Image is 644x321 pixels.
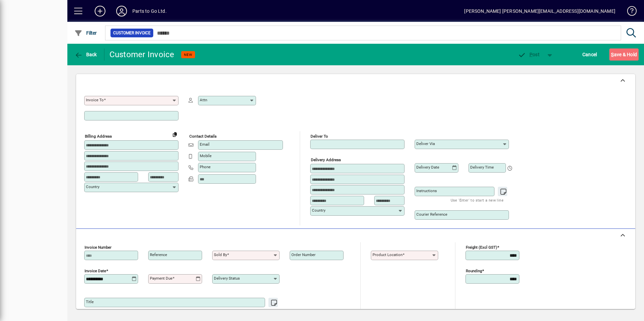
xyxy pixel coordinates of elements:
[89,5,111,17] button: Add
[74,52,97,57] span: Back
[150,252,167,257] mat-label: Reference
[74,30,97,36] span: Filter
[464,6,615,16] div: [PERSON_NAME] [PERSON_NAME][EMAIL_ADDRESS][DOMAIN_NAME]
[85,269,106,273] mat-label: Invoice date
[416,165,439,170] mat-label: Delivery date
[609,48,639,61] button: Save & Hold
[311,134,328,139] mat-label: Deliver To
[582,49,597,60] span: Cancel
[200,98,207,102] mat-label: Attn
[200,153,212,158] mat-label: Mobile
[312,208,325,213] mat-label: Country
[73,48,99,61] button: Back
[451,196,504,204] mat-hint: Use 'Enter' to start a new line
[416,188,437,193] mat-label: Instructions
[200,142,210,147] mat-label: Email
[200,165,211,169] mat-label: Phone
[291,252,316,257] mat-label: Order number
[113,30,151,36] span: Customer Invoice
[214,252,227,257] mat-label: Sold by
[518,52,540,57] span: ost
[169,129,180,140] button: Copy to Delivery address
[514,48,543,61] button: Post
[611,49,637,60] span: ave & Hold
[611,52,614,57] span: S
[466,269,482,273] mat-label: Rounding
[109,49,174,60] div: Customer Invoice
[67,48,104,61] app-page-header-button: Back
[416,141,435,146] mat-label: Deliver via
[529,52,533,57] span: P
[466,245,497,250] mat-label: Freight (excl GST)
[214,276,240,281] mat-label: Delivery status
[221,307,274,315] mat-hint: Use 'Enter' to start a new line
[622,1,636,23] a: Knowledge Base
[132,6,167,16] div: Parts to Go Ltd.
[73,27,99,39] button: Filter
[86,184,99,189] mat-label: Country
[86,98,104,102] mat-label: Invoice To
[470,165,494,170] mat-label: Delivery time
[184,52,192,57] span: NEW
[111,5,132,17] button: Profile
[416,212,447,217] mat-label: Courier Reference
[150,276,172,281] mat-label: Payment due
[86,299,94,304] mat-label: Title
[581,48,599,61] button: Cancel
[85,245,111,250] mat-label: Invoice number
[373,252,402,257] mat-label: Product location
